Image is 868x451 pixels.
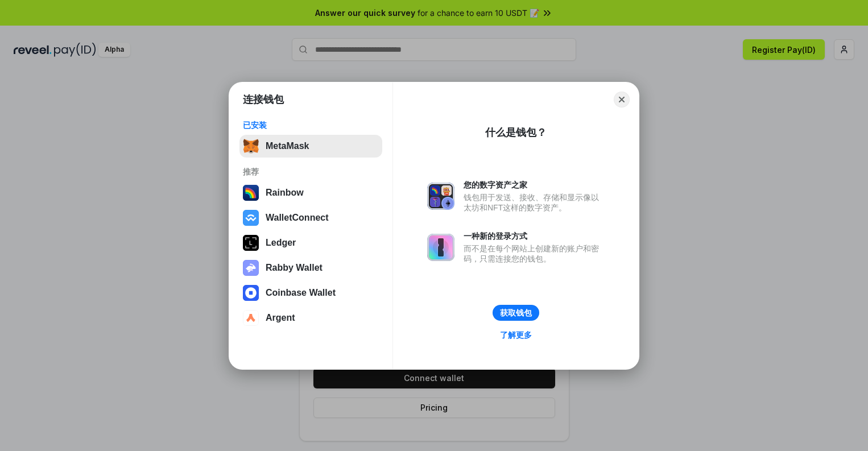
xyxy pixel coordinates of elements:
img: svg+xml,%3Csvg%20xmlns%3D%22http%3A%2F%2Fwww.w3.org%2F2000%2Fsvg%22%20width%3D%2228%22%20height%3... [243,235,259,251]
img: svg+xml,%3Csvg%20width%3D%2228%22%20height%3D%2228%22%20viewBox%3D%220%200%2028%2028%22%20fill%3D... [243,310,259,326]
button: Rabby Wallet [239,256,382,279]
div: 而不是在每个网站上创建新的账户和密码，只需连接您的钱包。 [464,243,605,264]
div: 钱包用于发送、接收、存储和显示像以太坊和NFT这样的数字资产。 [464,192,605,213]
img: svg+xml,%3Csvg%20width%3D%2228%22%20height%3D%2228%22%20viewBox%3D%220%200%2028%2028%22%20fill%3D... [243,210,259,226]
button: MetaMask [239,135,382,158]
div: Rainbow [266,188,304,198]
img: svg+xml,%3Csvg%20width%3D%2228%22%20height%3D%2228%22%20viewBox%3D%220%200%2028%2028%22%20fill%3D... [243,285,259,301]
button: Coinbase Wallet [239,282,382,304]
div: 获取钱包 [500,308,532,318]
div: 推荐 [243,167,379,177]
div: Rabby Wallet [266,263,323,273]
button: Ledger [239,231,382,254]
img: svg+xml,%3Csvg%20width%3D%22120%22%20height%3D%22120%22%20viewBox%3D%220%200%20120%20120%22%20fil... [243,185,259,201]
button: WalletConnect [239,206,382,229]
img: svg+xml,%3Csvg%20xmlns%3D%22http%3A%2F%2Fwww.w3.org%2F2000%2Fsvg%22%20fill%3D%22none%22%20viewBox... [243,260,259,276]
div: 您的数字资产之家 [464,180,605,190]
div: 什么是钱包？ [485,126,547,139]
h1: 连接钱包 [243,93,284,106]
div: 已安装 [243,120,379,130]
div: WalletConnect [266,213,329,223]
button: Close [614,92,630,107]
div: 了解更多 [500,330,532,340]
img: svg+xml,%3Csvg%20fill%3D%22none%22%20height%3D%2233%22%20viewBox%3D%220%200%2035%2033%22%20width%... [243,138,259,154]
div: 一种新的登录方式 [464,231,605,241]
div: MetaMask [266,141,309,151]
img: svg+xml,%3Csvg%20xmlns%3D%22http%3A%2F%2Fwww.w3.org%2F2000%2Fsvg%22%20fill%3D%22none%22%20viewBox... [427,183,454,210]
img: svg+xml,%3Csvg%20xmlns%3D%22http%3A%2F%2Fwww.w3.org%2F2000%2Fsvg%22%20fill%3D%22none%22%20viewBox... [427,234,454,261]
div: Coinbase Wallet [266,288,336,298]
button: 获取钱包 [493,305,539,321]
div: Argent [266,313,295,323]
a: 了解更多 [493,328,539,342]
button: Argent [239,307,382,329]
div: Ledger [266,238,296,248]
button: Rainbow [239,181,382,204]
